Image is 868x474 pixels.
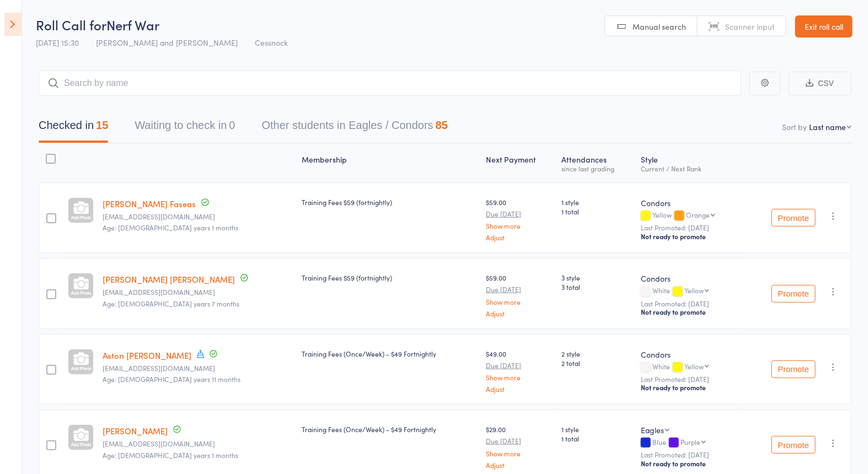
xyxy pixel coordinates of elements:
[641,300,739,308] small: Last Promoted: [DATE]
[641,451,739,459] small: Last Promoted: [DATE]
[229,119,235,131] div: 0
[486,374,553,381] a: Show more
[302,273,478,282] div: Training Fees $59 (fortnightly)
[486,286,553,293] small: Due [DATE]
[686,211,710,218] div: Orange
[561,197,632,207] span: 1 style
[795,15,853,37] a: Exit roll call
[641,287,739,296] div: White
[96,119,108,131] div: 15
[486,437,553,445] small: Due [DATE]
[561,434,632,443] span: 1 total
[641,211,739,220] div: Yellow
[135,114,235,143] button: Waiting to check in0
[36,37,79,48] span: [DATE] 15:30
[561,273,632,282] span: 3 style
[771,436,816,454] button: Promote
[106,15,159,34] span: Nerf War
[103,425,168,437] a: [PERSON_NAME]
[103,374,240,384] span: Age: [DEMOGRAPHIC_DATA] years 11 months
[561,165,632,172] div: since last grading
[809,121,846,132] div: Last name
[681,438,700,445] div: Purple
[641,197,739,208] div: Condors
[103,450,238,460] span: Age: [DEMOGRAPHIC_DATA] years 1 months
[633,21,686,32] span: Manual search
[103,213,293,220] small: Guy_Lys@hotmail.com
[561,282,632,292] span: 3 total
[641,308,739,316] div: Not ready to promote
[486,210,553,218] small: Due [DATE]
[39,114,108,143] button: Checked in15
[302,424,478,434] div: Training Fees (Once/Week) - $49 Fortnightly
[561,207,632,216] span: 1 total
[782,121,807,132] label: Sort by
[486,197,553,241] div: $59.00
[486,424,553,468] div: $29.00
[771,285,816,303] button: Promote
[255,37,288,48] span: Cessnock
[771,209,816,227] button: Promote
[103,364,293,372] small: bison81@outlook.com.au
[636,148,743,177] div: Style
[298,148,482,177] div: Membership
[641,349,739,360] div: Condors
[486,298,553,305] a: Show more
[481,148,557,177] div: Next Payment
[641,383,739,392] div: Not ready to promote
[486,450,553,457] a: Show more
[725,21,775,32] span: Scanner input
[641,273,739,284] div: Condors
[486,222,553,229] a: Show more
[486,310,553,317] a: Adjust
[486,234,553,241] a: Adjust
[436,119,448,131] div: 85
[641,165,739,172] div: Current / Next Rank
[103,273,235,285] a: [PERSON_NAME] [PERSON_NAME]
[486,362,553,369] small: Due [DATE]
[684,287,704,294] div: Yellow
[103,223,238,232] span: Age: [DEMOGRAPHIC_DATA] years 1 months
[486,385,553,392] a: Adjust
[36,15,106,34] span: Roll Call for
[262,114,448,143] button: Other students in Eagles / Condors85
[39,71,741,96] input: Search by name
[641,363,739,372] div: White
[486,461,553,468] a: Adjust
[561,349,632,358] span: 2 style
[486,273,553,316] div: $59.00
[641,438,739,448] div: Blue
[771,360,816,378] button: Promote
[103,198,196,209] a: [PERSON_NAME] Faseas
[103,349,191,361] a: Aston [PERSON_NAME]
[641,232,739,241] div: Not ready to promote
[641,224,739,231] small: Last Promoted: [DATE]
[641,424,664,435] div: Eagles
[103,288,293,296] small: bison81@outlook.com.au
[684,363,704,370] div: Yellow
[302,197,478,207] div: Training Fees $59 (fortnightly)
[486,349,553,392] div: $49.00
[96,37,238,48] span: [PERSON_NAME] and [PERSON_NAME]
[557,148,636,177] div: Atten­dances
[561,424,632,434] span: 1 style
[103,440,293,448] small: laurenannejay@gmail.com
[641,375,739,383] small: Last Promoted: [DATE]
[641,459,739,468] div: Not ready to promote
[561,358,632,368] span: 2 total
[103,299,239,308] span: Age: [DEMOGRAPHIC_DATA] years 7 months
[302,349,478,358] div: Training Fees (Once/Week) - $49 Fortnightly
[789,72,851,95] button: CSV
